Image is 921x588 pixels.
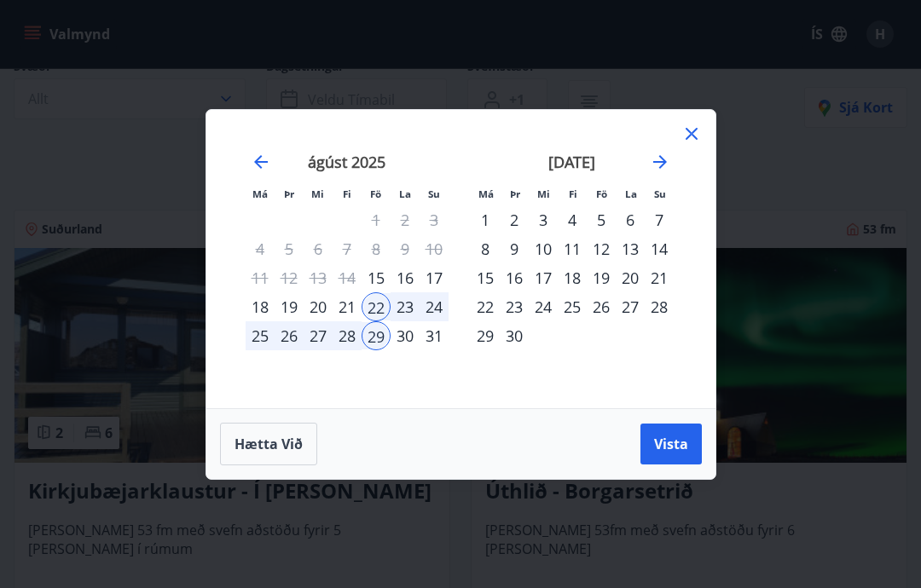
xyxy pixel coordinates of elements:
td: Not available. laugardagur, 2. ágúst 2025 [391,205,420,234]
td: Not available. laugardagur, 9. ágúst 2025 [391,234,420,263]
span: Hætta við [235,435,303,453]
td: Selected. mánudagur, 25. ágúst 2025 [246,321,275,350]
td: Not available. föstudagur, 8. ágúst 2025 [362,234,391,263]
td: Choose föstudagur, 26. september 2025 as your check-in date. It’s available. [587,292,616,321]
small: Fö [596,187,607,200]
td: Choose mánudagur, 1. september 2025 as your check-in date. It’s available. [471,205,500,234]
td: Choose fimmtudagur, 18. september 2025 as your check-in date. It’s available. [558,263,587,292]
div: 3 [529,205,558,234]
div: 11 [558,234,587,263]
td: Choose þriðjudagur, 16. september 2025 as your check-in date. It’s available. [500,263,529,292]
span: Vista [654,435,688,453]
td: Choose föstudagur, 15. ágúst 2025 as your check-in date. It’s available. [362,263,391,292]
div: 31 [420,321,449,350]
td: Choose fimmtudagur, 4. september 2025 as your check-in date. It’s available. [558,205,587,234]
td: Selected as end date. föstudagur, 29. ágúst 2025 [362,321,391,350]
td: Not available. sunnudagur, 3. ágúst 2025 [420,205,449,234]
div: 20 [616,263,645,292]
strong: [DATE] [548,152,595,172]
div: 17 [529,263,558,292]
td: Selected. miðvikudagur, 27. ágúst 2025 [304,321,333,350]
td: Choose mánudagur, 29. september 2025 as your check-in date. It’s available. [471,321,500,350]
td: Choose fimmtudagur, 21. ágúst 2025 as your check-in date. It’s available. [333,292,362,321]
td: Choose mánudagur, 15. september 2025 as your check-in date. It’s available. [471,263,500,292]
small: La [399,187,411,200]
td: Choose miðvikudagur, 24. september 2025 as your check-in date. It’s available. [529,292,558,321]
td: Selected. laugardagur, 23. ágúst 2025 [391,292,420,321]
td: Choose föstudagur, 5. september 2025 as your check-in date. It’s available. [587,205,616,234]
div: 22 [362,292,391,321]
td: Choose miðvikudagur, 10. september 2025 as your check-in date. It’s available. [529,234,558,263]
div: 12 [587,234,616,263]
td: Selected. þriðjudagur, 26. ágúst 2025 [275,321,304,350]
div: 16 [391,263,420,292]
button: Vista [640,424,702,464]
small: Má [478,187,494,200]
div: 30 [500,321,529,350]
td: Not available. miðvikudagur, 13. ágúst 2025 [304,263,333,292]
td: Choose sunnudagur, 17. ágúst 2025 as your check-in date. It’s available. [420,263,449,292]
small: Þr [284,187,294,200]
small: Þr [510,187,520,200]
td: Selected. fimmtudagur, 28. ágúst 2025 [333,321,362,350]
td: Not available. mánudagur, 4. ágúst 2025 [246,234,275,263]
div: 22 [471,292,500,321]
td: Choose föstudagur, 12. september 2025 as your check-in date. It’s available. [587,234,616,263]
td: Not available. þriðjudagur, 12. ágúst 2025 [275,263,304,292]
div: 10 [529,234,558,263]
td: Choose sunnudagur, 21. september 2025 as your check-in date. It’s available. [645,263,674,292]
td: Choose sunnudagur, 14. september 2025 as your check-in date. It’s available. [645,234,674,263]
small: Su [428,187,440,200]
td: Choose þriðjudagur, 9. september 2025 as your check-in date. It’s available. [500,234,529,263]
div: 29 [362,321,391,350]
td: Choose laugardagur, 13. september 2025 as your check-in date. It’s available. [616,234,645,263]
div: 13 [616,234,645,263]
div: 19 [587,263,616,292]
div: 27 [304,321,333,350]
button: Hætta við [220,423,317,465]
td: Choose miðvikudagur, 3. september 2025 as your check-in date. It’s available. [529,205,558,234]
div: 23 [500,292,529,321]
div: 25 [558,292,587,321]
td: Choose föstudagur, 19. september 2025 as your check-in date. It’s available. [587,263,616,292]
td: Choose laugardagur, 20. september 2025 as your check-in date. It’s available. [616,263,645,292]
div: Calendar [227,130,695,388]
td: Choose sunnudagur, 31. ágúst 2025 as your check-in date. It’s available. [420,321,449,350]
div: 26 [275,321,304,350]
div: 17 [420,263,449,292]
small: Mi [311,187,324,200]
td: Choose miðvikudagur, 17. september 2025 as your check-in date. It’s available. [529,263,558,292]
div: 26 [587,292,616,321]
div: 21 [645,263,674,292]
div: 15 [362,263,391,292]
div: 4 [558,205,587,234]
div: 15 [471,263,500,292]
td: Choose fimmtudagur, 25. september 2025 as your check-in date. It’s available. [558,292,587,321]
td: Choose þriðjudagur, 23. september 2025 as your check-in date. It’s available. [500,292,529,321]
td: Not available. fimmtudagur, 7. ágúst 2025 [333,234,362,263]
td: Choose sunnudagur, 28. september 2025 as your check-in date. It’s available. [645,292,674,321]
small: La [625,187,637,200]
div: 20 [304,292,333,321]
div: 18 [246,292,275,321]
div: 27 [616,292,645,321]
td: Choose laugardagur, 16. ágúst 2025 as your check-in date. It’s available. [391,263,420,292]
td: Choose þriðjudagur, 19. ágúst 2025 as your check-in date. It’s available. [275,292,304,321]
td: Selected. sunnudagur, 24. ágúst 2025 [420,292,449,321]
div: 6 [616,205,645,234]
div: 5 [587,205,616,234]
div: 28 [645,292,674,321]
td: Not available. miðvikudagur, 6. ágúst 2025 [304,234,333,263]
td: Not available. þriðjudagur, 5. ágúst 2025 [275,234,304,263]
small: Má [252,187,268,200]
td: Choose þriðjudagur, 2. september 2025 as your check-in date. It’s available. [500,205,529,234]
div: Move backward to switch to the previous month. [251,152,271,172]
td: Not available. föstudagur, 1. ágúst 2025 [362,205,391,234]
td: Choose mánudagur, 22. september 2025 as your check-in date. It’s available. [471,292,500,321]
td: Not available. fimmtudagur, 14. ágúst 2025 [333,263,362,292]
td: Choose þriðjudagur, 30. september 2025 as your check-in date. It’s available. [500,321,529,350]
td: Choose miðvikudagur, 20. ágúst 2025 as your check-in date. It’s available. [304,292,333,321]
div: 14 [645,234,674,263]
div: 29 [471,321,500,350]
small: Fi [343,187,351,200]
